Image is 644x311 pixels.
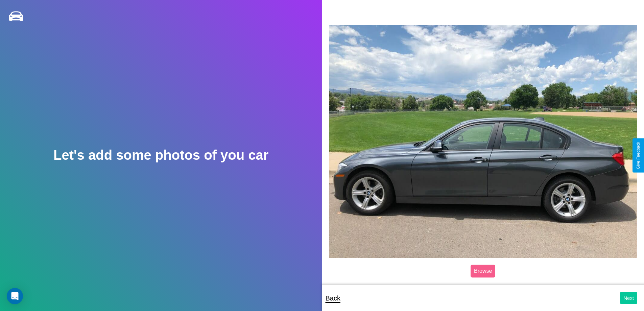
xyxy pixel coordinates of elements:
[620,292,637,304] button: Next
[7,288,23,304] div: Open Intercom Messenger
[329,25,638,258] img: posted
[471,265,495,277] label: Browse
[636,142,641,169] div: Give Feedback
[53,148,268,163] h2: Let's add some photos of you car
[326,292,340,304] p: Back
